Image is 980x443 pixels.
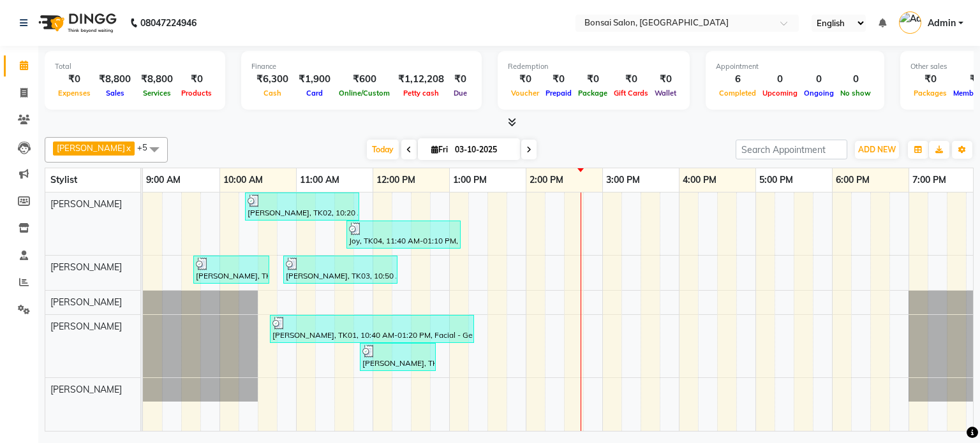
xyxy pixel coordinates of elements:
[611,72,651,87] div: ₹0
[348,222,459,247] div: Joy, TK04, 11:40 AM-01:10 PM, Men's- Haircut
[143,171,184,189] a: 9:00 AM
[367,140,399,159] span: Today
[220,171,266,189] a: 10:00 AM
[195,258,268,282] div: [PERSON_NAME], TK01, 09:40 AM-10:40 AM, [DEMOGRAPHIC_DATA] Pedicure - Alga Fondue
[716,61,874,72] div: Appointment
[603,171,643,189] a: 3:00 PM
[833,171,873,189] a: 6:00 PM
[94,72,136,87] div: ₹8,800
[303,89,326,98] span: Card
[400,89,442,98] span: Petty cash
[575,89,611,98] span: Package
[57,143,125,153] span: [PERSON_NAME]
[50,321,122,332] span: [PERSON_NAME]
[855,141,899,159] button: ADD NEW
[508,61,679,72] div: Redemption
[251,61,471,72] div: Finance
[716,72,759,87] div: 6
[428,145,451,154] span: Fri
[50,296,122,308] span: [PERSON_NAME]
[801,89,837,98] span: Ongoing
[336,89,393,98] span: Online/Custom
[271,317,473,341] div: [PERSON_NAME], TK01, 10:40 AM-01:20 PM, Facial - Gensyl Ginger & Walnut ,Men's Manicure - Alga Fo...
[899,11,921,34] img: Admin
[336,72,393,87] div: ₹600
[928,17,956,30] span: Admin
[756,171,796,189] a: 5:00 PM
[508,89,542,98] span: Voucher
[759,72,801,87] div: 0
[103,89,128,98] span: Sales
[251,72,293,87] div: ₹6,300
[526,171,567,189] a: 2:00 PM
[837,72,874,87] div: 0
[178,72,215,87] div: ₹0
[759,89,801,98] span: Upcoming
[450,171,490,189] a: 1:00 PM
[508,72,542,87] div: ₹0
[361,345,434,369] div: [PERSON_NAME], TK02, 11:50 AM-12:50 PM, [DEMOGRAPHIC_DATA] Threading - Eyebrows
[297,171,343,189] a: 11:00 AM
[837,89,874,98] span: No show
[450,89,470,98] span: Due
[137,142,157,152] span: +5
[858,145,896,154] span: ADD NEW
[910,89,950,98] span: Packages
[33,5,120,41] img: logo
[909,171,949,189] a: 7:00 PM
[373,171,419,189] a: 12:00 PM
[293,72,336,87] div: ₹1,900
[125,143,131,153] a: x
[542,89,575,98] span: Prepaid
[285,258,396,282] div: [PERSON_NAME], TK03, 10:50 AM-12:20 PM, Men's- Haircut
[611,89,651,98] span: Gift Cards
[136,72,178,87] div: ₹8,800
[55,72,94,87] div: ₹0
[449,72,471,87] div: ₹0
[50,261,122,273] span: [PERSON_NAME]
[140,5,197,41] b: 08047224946
[50,174,77,185] span: Stylist
[736,140,847,159] input: Search Appointment
[178,89,215,98] span: Products
[55,61,215,72] div: Total
[716,89,759,98] span: Completed
[246,194,358,219] div: [PERSON_NAME], TK02, 10:20 AM-11:50 AM, [DEMOGRAPHIC_DATA] Colour - Root Touchup (Zero Amm)
[801,72,837,87] div: 0
[50,198,122,210] span: [PERSON_NAME]
[393,72,449,87] div: ₹1,12,208
[451,140,515,159] input: 2025-10-03
[55,89,94,98] span: Expenses
[260,89,285,98] span: Cash
[651,89,679,98] span: Wallet
[575,72,611,87] div: ₹0
[140,89,174,98] span: Services
[910,72,950,87] div: ₹0
[50,384,122,395] span: [PERSON_NAME]
[651,72,679,87] div: ₹0
[679,171,720,189] a: 4:00 PM
[542,72,575,87] div: ₹0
